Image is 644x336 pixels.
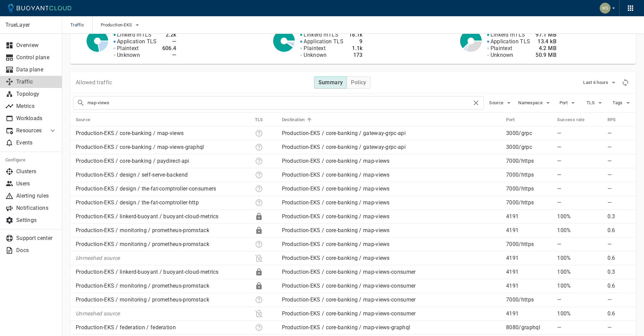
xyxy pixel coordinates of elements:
h4: 18.1k [349,31,363,38]
p: 4191 [506,310,552,317]
span: Tags [613,100,624,106]
h4: 50.9 MB [535,52,556,59]
div: Unknown [255,323,263,332]
p: Unknown [117,52,140,59]
p: — [557,296,602,303]
button: Source [489,98,513,108]
div: Unknown [255,185,263,193]
h4: Policy [351,79,366,86]
p: — [607,158,630,164]
p: 100% [557,213,602,220]
a: Production-EKS / core-banking / map-views-graphql [282,324,410,331]
p: — [607,324,630,331]
button: Policy [347,76,370,89]
p: 0.6 [607,255,630,262]
p: 100% [557,269,602,275]
h5: RPS [607,117,616,122]
div: Plaintext [255,254,263,262]
p: — [557,144,602,151]
h4: 173 [349,52,363,59]
button: Summary [314,76,347,89]
div: Plaintext [255,310,263,318]
p: — [607,241,630,248]
h4: 13.4 kB [535,38,556,45]
h4: — [162,38,176,45]
a: Production-EKS / linkerd-buoyant / buoyant-cloud-metrics [76,213,219,220]
button: Tags [612,98,633,108]
a: Production-EKS / monitoring / prometheus-promstack [76,241,209,247]
p: Linkerd mTLS [491,31,525,38]
a: Production-EKS / linkerd-buoyant / buoyant-cloud-metrics [76,269,219,275]
p: Plaintext [117,45,139,52]
button: Production-EKS [101,20,141,30]
span: Success rate [557,117,593,123]
p: — [557,199,602,206]
a: Production-EKS / monitoring / prometheus-promstack [76,227,209,233]
h5: Source [76,117,90,122]
p: — [607,172,630,178]
a: Production-EKS / monitoring / prometheus-promstack [76,296,209,303]
p: 4191 [506,269,552,275]
p: 0.6 [607,310,630,317]
div: Refresh metrics [620,77,630,88]
p: Application TLS [304,38,343,45]
p: Topology [16,91,57,97]
span: Source [489,100,505,106]
span: Traffic [70,16,92,34]
p: Plaintext [491,45,512,52]
p: Linkerd mTLS [304,31,338,38]
a: Production-EKS / core-banking / map-views-consumer [282,269,416,275]
p: 7000 / https [506,296,552,303]
p: 100% [557,227,602,234]
p: Application TLS [491,38,530,45]
p: — [557,158,602,164]
p: Unknown [491,52,514,59]
h5: Port [506,117,515,122]
p: — [557,324,602,331]
p: 3000 / grpc [506,130,552,137]
p: 8080 / graphql [506,324,552,331]
button: Port [557,98,579,108]
a: Production-EKS / core-banking / gateway-grpc-api [282,130,406,136]
p: 7000 / https [506,185,552,192]
button: Last 6 hours [583,77,618,88]
p: TrueLayer [5,22,56,28]
h5: TLS [255,117,263,122]
p: Events [16,139,57,146]
p: Alerting rules [16,193,57,199]
a: Production-EKS / core-banking / map-views [282,158,390,164]
p: — [557,185,602,192]
h5: Configure [5,157,57,163]
span: Namespace [518,100,544,106]
a: Production-EKS / core-banking / map-views [282,199,390,206]
p: Support center [16,235,57,242]
span: Source [76,117,99,123]
a: Production-EKS / core-banking / map-views [282,241,390,247]
p: — [557,172,602,178]
p: 100% [557,310,602,317]
h5: Success rate [557,117,585,122]
div: Unknown [255,296,263,304]
p: 4191 [506,227,552,234]
a: Production-EKS / design / self-serve-backend [76,172,188,178]
p: 4191 [506,255,552,262]
div: Unknown [255,157,263,165]
div: Unknown [255,199,263,207]
a: Production-EKS / core-banking / gateway-grpc-api [282,144,406,150]
p: — [607,130,630,137]
p: 7000 / https [506,241,552,248]
span: Production-EKS [101,22,133,28]
div: Unknown [255,129,263,137]
h4: 9 [349,38,363,45]
p: Unmeshed source [76,310,249,317]
p: Metrics [16,103,57,110]
h4: — [162,52,176,59]
h4: 2.2k [162,31,176,38]
p: Users [16,180,57,187]
a: Production-EKS / core-banking / map-views-consumer [282,310,416,317]
p: — [607,144,630,151]
h4: Summary [318,79,343,86]
span: Port [506,117,524,123]
span: Destination [282,117,314,123]
p: — [607,296,630,303]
